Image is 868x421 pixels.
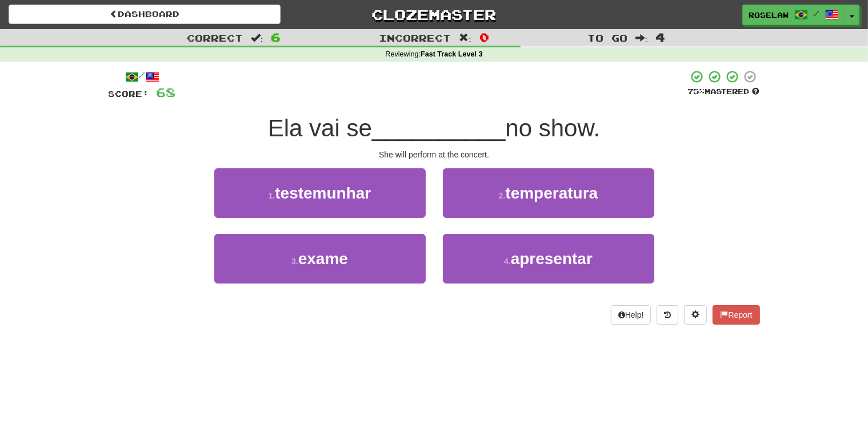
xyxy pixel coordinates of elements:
[443,168,654,218] button: 2.temperatura
[109,89,150,99] span: Score:
[187,32,243,43] span: Correct
[713,305,759,325] button: Report
[587,32,627,43] span: To go
[742,5,845,25] a: roselaw /
[749,10,789,20] span: roselaw
[421,50,483,58] strong: Fast Track Level 3
[214,168,426,218] button: 1.testemunhar
[459,33,471,43] span: :
[109,149,760,160] div: She will perform at the concert.
[372,115,506,141] span: __________
[688,87,705,96] span: 75 %
[443,234,654,284] button: 4.apresentar
[157,85,176,99] span: 68
[298,5,570,25] a: Clozemaster
[611,305,651,325] button: Help!
[814,9,819,17] span: /
[511,250,593,268] span: apresentar
[291,257,298,266] small: 3 .
[635,33,648,43] span: :
[109,70,176,84] div: /
[379,32,451,43] span: Incorrect
[269,191,275,200] small: 1 .
[688,87,760,97] div: Mastered
[275,184,371,202] span: testemunhar
[499,191,506,200] small: 2 .
[214,234,426,284] button: 3.exame
[655,30,665,44] span: 4
[251,33,263,43] span: :
[505,115,600,141] span: no show.
[268,115,372,141] span: Ela vai se
[504,257,511,266] small: 4 .
[505,184,598,202] span: temperatura
[9,5,281,24] a: Dashboard
[271,30,281,44] span: 6
[298,250,348,268] span: exame
[657,305,678,325] button: Round history (alt+y)
[479,30,489,44] span: 0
